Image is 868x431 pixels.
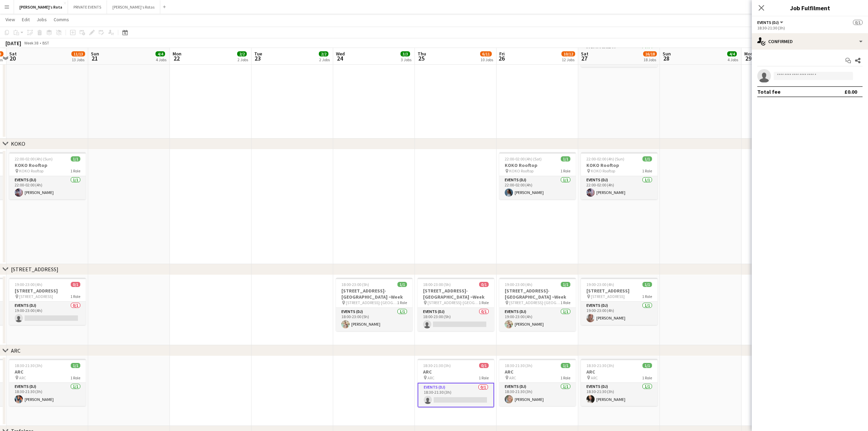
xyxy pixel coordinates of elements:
span: Wed [336,51,345,57]
app-job-card: 18:00-23:00 (5h)1/1[STREET_ADDRESS]-[GEOGRAPHIC_DATA] ~Week [STREET_ADDRESS]-[GEOGRAPHIC_DATA] ~W... [336,278,412,331]
app-card-role: Events (DJ)0/118:30-21:30 (3h) [418,383,494,407]
span: KOKO Rooftop [19,168,43,173]
a: Comms [51,15,72,24]
span: 18:00-23:00 (5h) [341,282,369,287]
h3: [STREET_ADDRESS]-[GEOGRAPHIC_DATA] ~Week [336,288,412,300]
span: 3/3 [401,51,410,56]
div: ARC [11,347,21,354]
span: 0/1 [853,20,863,25]
span: Edit [22,16,30,23]
span: [STREET_ADDRESS] [591,294,625,299]
span: 1 Role [642,168,652,173]
span: 1 Role [642,294,652,299]
span: [STREET_ADDRESS]-[GEOGRAPHIC_DATA] ~Week [428,300,479,305]
span: 16/18 [643,51,657,56]
span: 28 [662,54,671,62]
div: Total fee [757,88,781,95]
span: 1/1 [561,363,570,368]
span: 1 Role [479,300,489,305]
span: 19:00-23:00 (4h) [586,282,614,287]
app-card-role: Events (DJ)1/119:00-23:00 (4h)[PERSON_NAME] [581,302,657,325]
div: BST [42,40,49,45]
span: 4/4 [727,51,737,56]
a: View [3,15,18,24]
span: 1/1 [642,282,652,287]
app-card-role: Events (DJ)1/118:30-21:30 (3h)[PERSON_NAME] [581,383,657,406]
span: ARC [591,375,598,380]
div: 22:00-02:00 (4h) (Sun)1/1KOKO Rooftop KOKO Rooftop1 RoleEvents (DJ)1/122:00-02:00 (4h)[PERSON_NAME] [581,152,657,199]
a: Edit [19,15,32,24]
span: 18:00-23:00 (5h) [423,282,451,287]
app-job-card: 18:30-21:30 (3h)1/1ARC ARC1 RoleEvents (DJ)1/118:30-21:30 (3h)[PERSON_NAME] [9,359,86,406]
span: 19:00-23:00 (4h) [15,282,42,287]
h3: ARC [499,369,576,375]
h3: KOKO Rooftop [499,162,576,168]
span: 25 [417,54,426,62]
span: 1 Role [560,375,570,380]
h3: KOKO Rooftop [581,162,657,168]
div: 22:00-02:00 (4h) (Sun)1/1KOKO Rooftop KOKO Rooftop1 RoleEvents (DJ)1/122:00-02:00 (4h)[PERSON_NAME] [9,152,86,199]
a: Jobs [34,15,50,24]
span: Thu [418,51,426,57]
app-job-card: 19:00-23:00 (4h)1/1[STREET_ADDRESS] [STREET_ADDRESS]1 RoleEvents (DJ)1/119:00-23:00 (4h)[PERSON_N... [581,278,657,325]
span: 18:30-21:30 (3h) [505,363,532,368]
div: [STREET_ADDRESS] [11,266,58,273]
button: [PERSON_NAME]'s Rotas [107,0,160,14]
span: 20 [8,54,17,62]
app-card-role: Events (DJ)1/118:30-21:30 (3h)[PERSON_NAME] [499,383,576,406]
h3: [STREET_ADDRESS] [9,288,86,294]
span: 24 [335,54,345,62]
app-job-card: 18:30-21:30 (3h)0/1ARC ARC1 RoleEvents (DJ)0/118:30-21:30 (3h) [418,359,494,407]
div: 12 Jobs [562,57,575,62]
span: 1 Role [70,375,80,380]
span: Sat [9,51,17,57]
span: 18:30-21:30 (3h) [15,363,42,368]
span: Week 38 [23,40,40,45]
span: 1 Role [70,168,80,173]
button: [PERSON_NAME]'s Rota [14,0,68,14]
span: 18:30-21:30 (3h) [586,363,614,368]
button: Events (DJ) [757,20,784,25]
span: Mon [744,51,753,57]
div: Confirmed [752,33,868,50]
app-job-card: 18:30-21:30 (3h)1/1ARC ARC1 RoleEvents (DJ)1/118:30-21:30 (3h)[PERSON_NAME] [581,359,657,406]
h3: KOKO Rooftop [9,162,86,168]
span: Sat [581,51,588,57]
h3: Job Fulfilment [752,3,868,12]
div: 13 Jobs [72,57,85,62]
span: 1/1 [642,363,652,368]
div: 18 Jobs [643,57,656,62]
span: 0/1 [71,282,80,287]
app-job-card: 22:00-02:00 (4h) (Sat)1/1KOKO Rooftop KOKO Rooftop1 RoleEvents (DJ)1/122:00-02:00 (4h)[PERSON_NAME] [499,152,576,199]
span: 19:00-23:00 (4h) [505,282,532,287]
span: 2/2 [319,51,328,56]
div: [DATE] [5,40,21,47]
span: ARC [19,375,26,380]
div: £0.00 [844,88,857,95]
app-card-role: Events (DJ)1/122:00-02:00 (4h)[PERSON_NAME] [581,176,657,199]
span: View [5,16,15,23]
span: Jobs [37,16,47,23]
span: [STREET_ADDRESS] [19,294,53,299]
div: 18:30-21:30 (3h)1/1ARC ARC1 RoleEvents (DJ)1/118:30-21:30 (3h)[PERSON_NAME] [499,359,576,406]
div: 18:30-21:30 (3h) [757,25,863,30]
span: Comms [54,16,69,23]
app-job-card: 19:00-23:00 (4h)1/1[STREET_ADDRESS]-[GEOGRAPHIC_DATA] ~Week [STREET_ADDRESS]-[GEOGRAPHIC_DATA] ~W... [499,278,576,331]
span: Sun [663,51,671,57]
div: 3 Jobs [401,57,411,62]
h3: ARC [9,369,86,375]
div: 4 Jobs [156,57,166,62]
span: 1/1 [71,156,80,161]
app-job-card: 19:00-23:00 (4h)0/1[STREET_ADDRESS] [STREET_ADDRESS]1 RoleEvents (DJ)0/119:00-23:00 (4h) [9,278,86,325]
span: Mon [173,51,181,57]
span: 1 Role [642,375,652,380]
span: [STREET_ADDRESS]-[GEOGRAPHIC_DATA] ~Week [509,300,560,305]
span: 22:00-02:00 (4h) (Sun) [586,156,624,161]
